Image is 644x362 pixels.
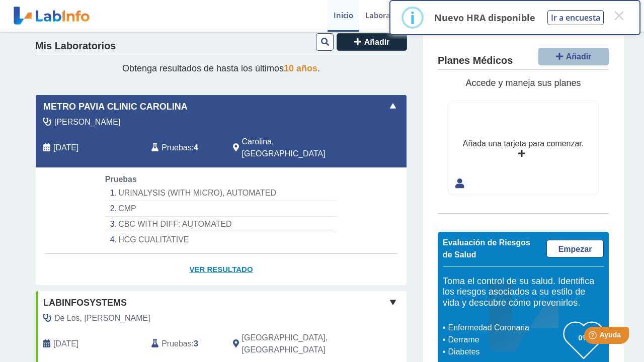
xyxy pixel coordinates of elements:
[144,332,225,356] div: :
[558,245,592,253] span: Empezar
[547,10,604,25] button: Ir a encuesta
[554,323,633,351] iframe: Help widget launcher
[105,186,337,201] li: URINALYSIS (WITH MICRO), AUTOMATED
[53,142,78,154] span: 2025-08-15
[194,339,198,348] b: 3
[105,217,337,232] li: CBC WITH DIFF: AUTOMATED
[53,338,78,350] span: 2019-11-23
[463,138,584,150] div: Añada una tarjeta para comenzar.
[566,52,592,61] span: Añadir
[438,55,513,67] h4: Planes Médicos
[144,136,225,160] div: :
[445,322,563,334] li: Enfermedad Coronaria
[54,312,150,324] span: De Los, Maria
[410,9,415,27] div: i
[162,142,191,154] span: Pruebas
[105,201,337,217] li: CMP
[36,254,407,286] a: Ver Resultado
[546,240,604,257] a: Empezar
[35,40,116,52] h4: Mis Laboratorios
[443,238,530,259] span: Evaluación de Riesgos de Salud
[364,38,390,46] span: Añadir
[610,7,628,25] button: Close this dialog
[465,78,581,88] span: Accede y maneja sus planes
[337,33,407,51] button: Añadir
[538,48,609,65] button: Añadir
[105,175,137,184] span: Pruebas
[443,276,604,309] h5: Toma el control de su salud. Identifica los riesgos asociados a su estilo de vida y descubre cómo...
[54,116,120,128] span: Roman Ruperto, Ednise
[242,136,353,160] span: Carolina, PR
[105,232,337,247] li: HCG CUALITATIVE
[43,100,188,114] span: Metro Pavia Clinic Carolina
[43,296,127,310] span: Labinfosystems
[284,63,317,73] span: 10 años
[434,12,535,24] p: Nuevo HRA disponible
[445,346,563,358] li: Diabetes
[242,332,353,356] span: Rio Grande, PR
[194,143,198,152] b: 4
[162,338,191,350] span: Pruebas
[445,334,563,346] li: Derrame
[122,63,320,73] span: Obtenga resultados de hasta los últimos .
